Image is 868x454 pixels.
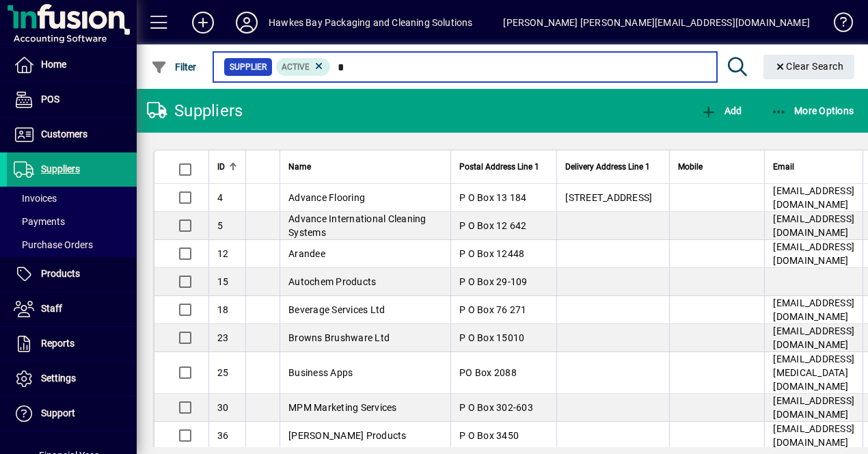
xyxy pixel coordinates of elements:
[459,220,527,231] span: P O Box 12 642
[773,241,854,266] span: [EMAIL_ADDRESS][DOMAIN_NAME]
[459,402,533,413] span: P O Box 302-603
[217,332,229,343] span: 23
[773,159,854,174] div: Email
[230,60,267,74] span: Supplier
[773,297,854,322] span: [EMAIL_ADDRESS][DOMAIN_NAME]
[276,58,331,76] mat-chip: Activation Status: Active
[288,276,376,287] span: Autochem Products
[217,248,229,259] span: 12
[217,367,229,378] span: 25
[459,248,524,259] span: P O Box 12448
[678,159,703,174] span: Mobile
[773,159,794,174] span: Email
[773,395,854,420] span: [EMAIL_ADDRESS][DOMAIN_NAME]
[41,59,66,70] span: Home
[7,83,137,117] a: POS
[697,98,745,123] button: Add
[217,276,229,287] span: 15
[7,233,137,256] a: Purchase Orders
[768,98,858,123] button: More Options
[459,367,517,378] span: PO Box 2088
[41,94,59,105] span: POS
[7,292,137,326] a: Staff
[288,367,353,378] span: Business Apps
[217,304,229,315] span: 18
[147,100,243,122] div: Suppliers
[151,62,197,72] span: Filter
[288,304,385,315] span: Beverage Services Ltd
[459,430,519,441] span: P O Box 3450
[459,332,524,343] span: P O Box 15010
[14,239,93,250] span: Purchase Orders
[14,216,65,227] span: Payments
[288,430,407,441] span: [PERSON_NAME] Products
[41,408,75,418] span: Support
[773,325,854,350] span: [EMAIL_ADDRESS][DOMAIN_NAME]
[288,159,442,174] div: Name
[565,159,650,174] span: Delivery Address Line 1
[7,327,137,361] a: Reports
[217,159,225,174] span: ID
[459,192,527,203] span: P O Box 13 184
[217,192,223,203] span: 4
[288,159,311,174] span: Name
[503,12,810,34] div: [PERSON_NAME] [PERSON_NAME][EMAIL_ADDRESS][DOMAIN_NAME]
[282,62,310,72] span: Active
[14,193,57,204] span: Invoices
[701,105,742,116] span: Add
[773,213,854,238] span: [EMAIL_ADDRESS][DOMAIN_NAME]
[288,402,397,413] span: MPM Marketing Services
[565,192,652,203] span: [STREET_ADDRESS]
[288,248,325,259] span: Arandee
[41,373,76,384] span: Settings
[824,3,851,47] a: Knowledge Base
[774,61,844,72] span: Clear Search
[41,163,80,174] span: Suppliers
[288,192,365,203] span: Advance Flooring
[181,10,225,35] button: Add
[773,185,854,210] span: [EMAIL_ADDRESS][DOMAIN_NAME]
[225,10,269,35] button: Profile
[217,159,237,174] div: ID
[148,55,200,79] button: Filter
[288,213,426,238] span: Advance International Cleaning Systems
[773,423,854,448] span: [EMAIL_ADDRESS][DOMAIN_NAME]
[41,338,74,349] span: Reports
[41,129,87,139] span: Customers
[217,402,229,413] span: 30
[678,159,757,174] div: Mobile
[7,362,137,396] a: Settings
[771,105,854,116] span: More Options
[7,48,137,82] a: Home
[763,55,855,79] button: Clear
[459,304,527,315] span: P O Box 76 271
[459,276,528,287] span: P O Box 29-109
[7,210,137,233] a: Payments
[7,187,137,210] a: Invoices
[217,220,223,231] span: 5
[41,268,80,279] span: Products
[7,257,137,291] a: Products
[288,332,390,343] span: Browns Brushware Ltd
[269,12,473,34] div: Hawkes Bay Packaging and Cleaning Solutions
[459,159,539,174] span: Postal Address Line 1
[41,303,62,314] span: Staff
[217,430,229,441] span: 36
[773,353,854,392] span: [EMAIL_ADDRESS][MEDICAL_DATA][DOMAIN_NAME]
[7,118,137,152] a: Customers
[7,397,137,431] a: Support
